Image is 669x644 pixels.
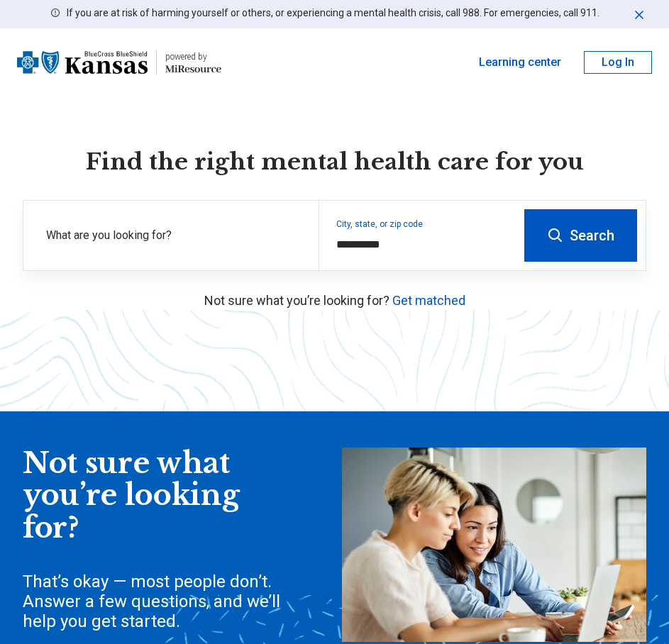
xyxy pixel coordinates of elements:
p: If you are at risk of harming yourself or others, or experiencing a mental health crisis, call 98... [67,6,599,21]
a: Get matched [392,293,465,308]
a: Learning center [479,54,561,71]
button: Log In [584,51,652,74]
img: Blue Cross Blue Shield Kansas [17,45,148,79]
h1: Find the right mental health care for you [23,148,646,177]
a: Blue Cross Blue Shield Kansaspowered by [17,45,221,79]
div: That’s okay — most people don’t. Answer a few questions, and we’ll help you get started. [23,572,284,631]
button: Dismiss [632,6,646,23]
button: Search [524,209,637,262]
div: powered by [165,50,221,63]
div: Not sure what you’re looking for? [23,448,284,545]
p: Not sure what you’re looking for? [23,291,646,310]
label: What are you looking for? [46,227,302,244]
